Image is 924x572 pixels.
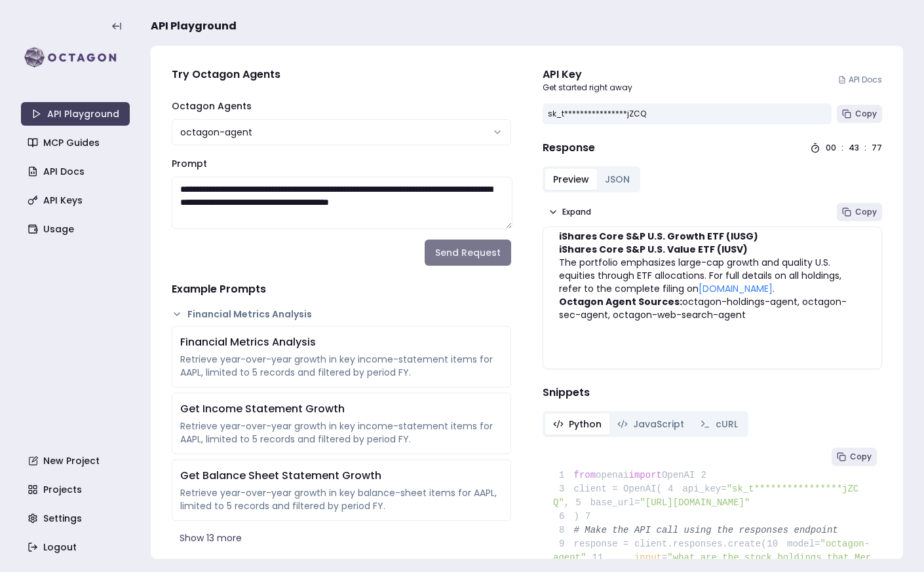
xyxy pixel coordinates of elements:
[579,510,600,524] span: 7
[172,99,252,113] label: Octagon Agents
[640,497,750,508] span: "[URL][DOMAIN_NAME]"
[553,511,579,522] span: )
[22,478,131,501] a: Projects
[22,160,131,183] a: API Docs
[864,143,866,153] div: :
[662,470,695,480] span: OpenAI
[837,203,882,221] button: Copy
[22,535,131,559] a: Logout
[559,230,758,243] strong: iShares Core S&P U.S. Growth ETF (IUSG)
[151,18,237,34] span: API Playground
[586,552,591,563] span: ,
[559,295,866,321] p: octagon-holdings-agent, octagon-sec-agent, octagon-web-search-agent
[838,75,882,85] a: API Docs
[596,470,628,480] span: openai
[425,240,511,266] button: Send Request
[553,484,662,494] span: client = OpenAI(
[21,102,130,126] a: API Playground
[662,482,683,496] span: 4
[849,143,859,153] div: 43
[699,282,773,295] a: [DOMAIN_NAME]
[787,539,820,549] span: model=
[22,131,131,154] a: MCP Guides
[767,537,788,551] span: 10
[180,420,503,446] div: Retrieve year-over-year growth in key income-statement items for AAPL, limited to 5 records and f...
[569,418,602,431] span: Python
[574,525,838,535] span: # Make the API call using the responses endpoint
[682,484,726,494] span: api_key=
[562,207,591,217] span: Expand
[553,510,574,524] span: 6
[172,67,511,82] h4: Try Octagon Agents
[180,334,503,350] div: Financial Metrics Analysis
[629,470,662,480] span: import
[574,470,596,480] span: from
[543,67,632,82] div: API Key
[543,82,632,93] p: Get started right away
[832,448,877,466] button: Copy
[172,526,511,550] button: Show 13 more
[837,105,882,123] button: Copy
[553,539,767,549] span: response = client.responses.create(
[850,452,872,462] span: Copy
[180,486,503,512] div: Retrieve year-over-year growth in key balance-sheet items for AAPL, limited to 5 records and filt...
[634,552,662,563] span: input
[597,169,638,190] button: JSON
[592,551,613,565] span: 11
[543,140,595,156] h4: Response
[590,497,640,508] span: base_url=
[22,217,131,241] a: Usage
[633,418,684,431] span: JavaScript
[180,468,503,484] div: Get Balance Sheet Statement Growth
[841,143,843,153] div: :
[855,109,877,119] span: Copy
[826,143,836,153] div: 00
[695,469,716,482] span: 2
[716,418,738,431] span: cURL
[172,281,511,297] h4: Example Prompts
[553,524,574,537] span: 8
[553,537,574,551] span: 9
[872,143,882,153] div: 77
[172,308,511,321] button: Financial Metrics Analysis
[569,496,590,510] span: 5
[553,469,574,482] span: 1
[22,188,131,212] a: API Keys
[180,401,503,417] div: Get Income Statement Growth
[545,169,597,190] button: Preview
[855,207,877,217] span: Copy
[22,449,131,473] a: New Project
[180,353,503,379] div: Retrieve year-over-year growth in key income-statement items for AAPL, limited to 5 records and f...
[559,295,682,308] strong: Octagon Agent Sources:
[662,552,667,563] span: =
[543,385,882,401] h4: Snippets
[559,243,748,256] strong: iShares Core S&P U.S. Value ETF (IUSV)
[564,497,569,508] span: ,
[543,203,596,221] button: Expand
[559,256,866,295] p: The portfolio emphasizes large-cap growth and quality U.S. equities through ETF allocations. For ...
[21,45,130,71] img: logo-rect-yK7x_WSZ.svg
[172,157,207,170] label: Prompt
[22,507,131,530] a: Settings
[553,482,574,496] span: 3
